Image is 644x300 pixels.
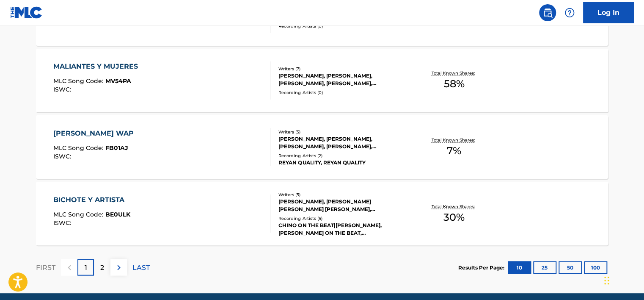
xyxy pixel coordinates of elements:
div: Drag [604,268,609,293]
a: MALIANTES Y MUJERESMLC Song Code:MV54PAISWC:Writers (7)[PERSON_NAME], [PERSON_NAME], [PERSON_NAME... [36,49,608,112]
span: MV54PA [105,77,131,85]
span: 30 % [443,209,465,225]
button: 10 [508,261,531,274]
div: [PERSON_NAME] WAP [53,128,138,138]
span: MLC Song Code : [53,77,105,85]
div: [PERSON_NAME], [PERSON_NAME], [PERSON_NAME], [PERSON_NAME], [PERSON_NAME] DE LA [PERSON_NAME] [278,135,406,150]
span: ISWC : [53,152,73,160]
span: BE0ULK [105,210,130,218]
span: ISWC : [53,86,73,93]
span: 7 % [447,143,461,158]
p: Results Per Page: [458,264,506,271]
div: Recording Artists ( 0 ) [278,23,406,29]
a: [PERSON_NAME] WAPMLC Song Code:FB01AJISWC:Writers (5)[PERSON_NAME], [PERSON_NAME], [PERSON_NAME],... [36,115,608,179]
button: 100 [584,261,607,274]
div: [PERSON_NAME], [PERSON_NAME] [PERSON_NAME] [PERSON_NAME], [PERSON_NAME] [PERSON_NAME] [278,197,406,213]
span: MLC Song Code : [53,144,105,151]
button: 25 [533,261,556,274]
a: BICHOTE Y ARTISTAMLC Song Code:BE0ULKISWC:Writers (5)[PERSON_NAME], [PERSON_NAME] [PERSON_NAME] [... [36,182,608,245]
span: ISWC : [53,219,73,226]
span: 58 % [443,76,464,92]
img: search [542,8,553,18]
a: Public Search [539,4,556,21]
div: Recording Artists ( 2 ) [278,152,406,158]
span: FB01AJ [105,144,128,151]
div: CHINO ON THE BEAT|[PERSON_NAME], [PERSON_NAME] ON THE BEAT, [PERSON_NAME], CHINO ON THE BEAT, [PE... [278,221,406,236]
span: MLC Song Code : [53,210,105,218]
img: help [564,8,575,18]
p: FIRST [36,262,55,272]
div: Writers ( 5 ) [278,191,406,197]
div: BICHOTE Y ARTISTA [53,194,130,205]
p: 2 [100,262,104,272]
div: REYAN QUALITY, REYAN QUALITY [278,158,406,166]
iframe: Chat Widget [602,259,644,300]
a: Log In [583,2,634,23]
div: Writers ( 7 ) [278,66,406,72]
p: Total Known Shares: [431,136,476,143]
div: Recording Artists ( 5 ) [278,215,406,221]
p: Total Known Shares: [431,203,476,209]
p: 1 [85,262,87,272]
div: [PERSON_NAME], [PERSON_NAME], [PERSON_NAME], [PERSON_NAME], [PERSON_NAME], [PERSON_NAME], [PERSON... [278,72,406,87]
img: MLC Logo [10,6,43,19]
div: Recording Artists ( 0 ) [278,89,406,96]
div: MALIANTES Y MUJERES [53,61,142,72]
div: Writers ( 5 ) [278,128,406,135]
button: 50 [559,261,582,274]
div: Help [561,4,578,21]
p: Total Known Shares: [431,70,476,76]
img: right [114,262,124,272]
p: LAST [132,262,150,272]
